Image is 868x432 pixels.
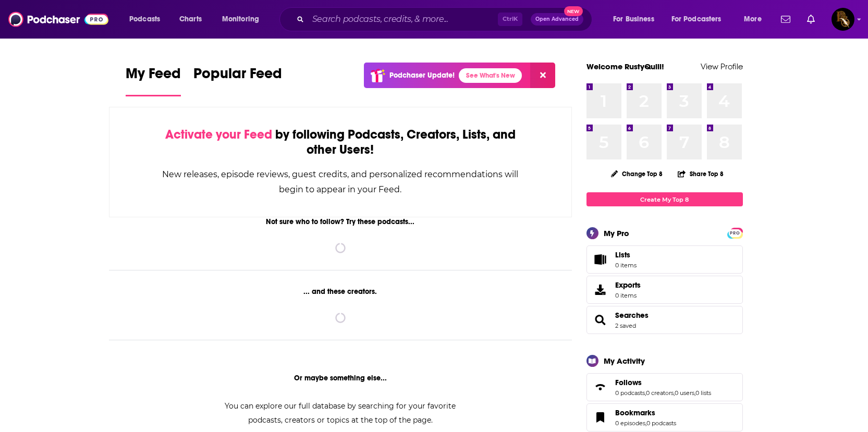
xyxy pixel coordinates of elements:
[162,127,520,157] div: by following Podcasts, Creators, Lists, and other Users!
[615,389,645,397] a: 0 podcasts
[646,419,676,427] a: 0 podcasts
[615,250,630,260] span: Lists
[744,12,762,27] span: More
[179,12,202,27] span: Charts
[109,374,572,382] div: Or maybe something else...
[671,12,722,27] span: For Podcasters
[498,13,522,26] span: Ctrl K
[674,389,675,397] span: ,
[605,167,669,180] button: Change Top 8
[615,250,637,260] span: Lists
[126,65,181,89] span: My Feed
[590,380,611,394] a: Follows
[590,252,611,267] span: Lists
[126,65,181,96] a: My Feed
[8,9,108,29] img: Podchaser - Follow, Share and Rate Podcasts
[615,292,641,299] span: 0 items
[695,389,711,397] a: 0 lists
[193,65,282,89] span: Popular Feed
[646,389,674,397] a: 0 creators
[615,408,655,417] span: Bookmarks
[615,378,642,387] span: Follows
[109,287,572,296] div: ... and these creators.
[173,11,208,28] a: Charts
[308,11,498,28] input: Search podcasts, credits, & more...
[615,311,649,320] a: Searches
[606,11,667,28] button: open menu
[677,164,724,184] button: Share Top 8
[122,11,174,28] button: open menu
[531,13,583,26] button: Open AdvancedNew
[615,322,636,329] a: 2 saved
[564,6,583,16] span: New
[459,68,522,83] a: See What's New
[212,399,469,427] div: You can explore our full database by searching for your favorite podcasts, creators or topics at ...
[645,419,646,427] span: ,
[832,8,854,31] img: User Profile
[701,61,743,71] a: View Profile
[613,12,654,27] span: For Business
[109,217,572,226] div: Not sure who to follow? Try these podcasts...
[729,229,741,237] a: PRO
[615,280,641,290] span: Exports
[535,17,579,22] span: Open Advanced
[737,11,775,28] button: open menu
[222,12,259,27] span: Monitoring
[615,378,711,387] a: Follows
[165,127,272,142] span: Activate your Feed
[129,12,160,27] span: Podcasts
[615,408,676,417] a: Bookmarks
[590,410,611,425] a: Bookmarks
[215,11,273,28] button: open menu
[604,356,645,366] div: My Activity
[586,276,743,304] a: Exports
[777,10,794,28] a: Show notifications dropdown
[193,65,282,96] a: Popular Feed
[586,61,664,71] a: Welcome RustyQuill!
[615,419,645,427] a: 0 episodes
[289,7,602,31] div: Search podcasts, credits, & more...
[590,313,611,327] a: Searches
[586,306,743,334] span: Searches
[586,403,743,431] span: Bookmarks
[645,389,646,397] span: ,
[832,8,854,31] button: Show profile menu
[694,389,695,397] span: ,
[586,245,743,274] a: Lists
[586,373,743,401] span: Follows
[729,229,741,237] span: PRO
[675,389,694,397] a: 0 users
[389,71,455,80] p: Podchaser Update!
[162,167,520,197] div: New releases, episode reviews, guest credits, and personalized recommendations will begin to appe...
[832,8,854,31] span: Logged in as RustyQuill
[665,11,737,28] button: open menu
[586,192,743,206] a: Create My Top 8
[615,262,637,269] span: 0 items
[803,10,819,28] a: Show notifications dropdown
[590,282,611,297] span: Exports
[604,228,629,238] div: My Pro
